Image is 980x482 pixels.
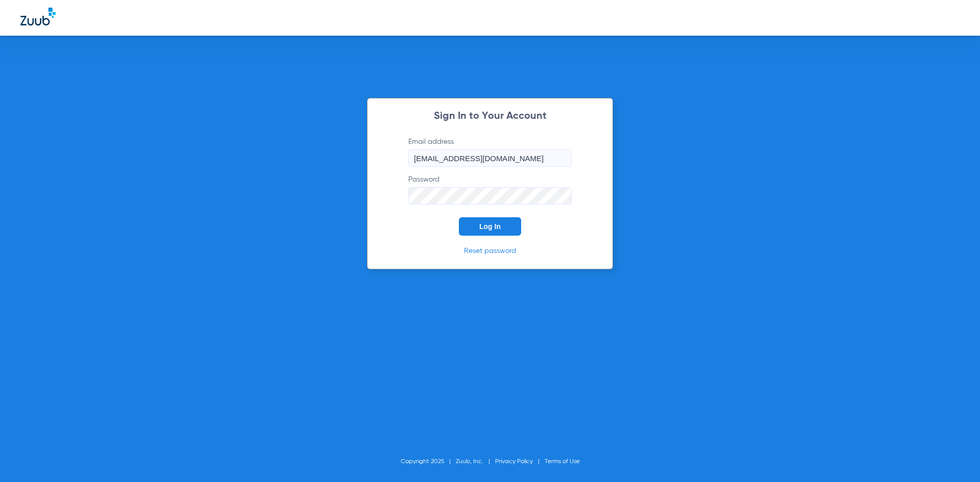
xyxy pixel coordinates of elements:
[545,459,580,465] a: Terms of Use
[929,433,980,482] iframe: Chat Widget
[408,174,572,205] label: Password
[20,8,56,26] img: Zuub Logo
[456,456,495,467] li: Zuub, Inc.
[408,149,572,167] input: Email address
[459,217,521,236] button: Log In
[393,111,587,121] h2: Sign In to Your Account
[479,222,501,231] span: Log In
[495,459,533,465] a: Privacy Policy
[408,187,572,205] input: Password
[464,247,516,255] a: Reset password
[401,456,456,467] li: Copyright 2025
[408,137,572,167] label: Email address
